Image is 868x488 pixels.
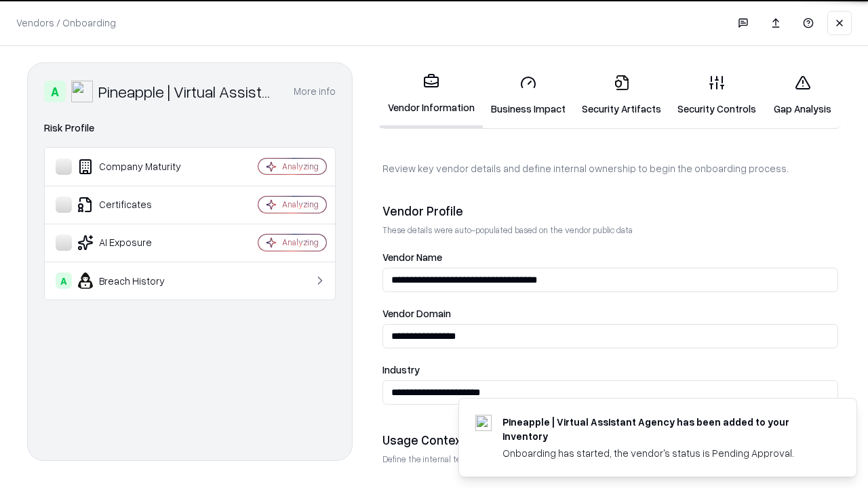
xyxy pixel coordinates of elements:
[382,252,838,262] label: Vendor Name
[382,365,838,375] label: Industry
[382,432,838,448] div: Usage Context
[502,446,824,460] div: Onboarding has started, the vendor's status is Pending Approval.
[44,120,336,136] div: Risk Profile
[382,308,838,319] label: Vendor Domain
[382,161,838,176] p: Review key vendor details and define internal ownership to begin the onboarding process.
[282,237,319,248] div: Analyzing
[56,272,72,289] div: A
[382,203,838,219] div: Vendor Profile
[382,224,838,236] p: These details were auto-populated based on the vendor public data
[282,199,319,210] div: Analyzing
[56,272,218,289] div: Breach History
[483,64,574,127] a: Business Impact
[764,64,841,127] a: Gap Analysis
[44,81,66,102] div: A
[282,161,319,172] div: Analyzing
[574,64,669,127] a: Security Artifacts
[71,81,93,102] img: Pineapple | Virtual Assistant Agency
[98,81,277,102] div: Pineapple | Virtual Assistant Agency
[382,453,838,465] p: Define the internal team and reason for using this vendor. This helps assess business relevance a...
[669,64,764,127] a: Security Controls
[502,415,824,443] div: Pineapple | Virtual Assistant Agency has been added to your inventory
[294,79,336,104] button: More info
[380,62,483,128] a: Vendor Information
[16,16,116,30] p: Vendors / Onboarding
[56,235,218,251] div: AI Exposure
[56,197,218,213] div: Certificates
[56,159,218,175] div: Company Maturity
[475,415,492,431] img: trypineapple.com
